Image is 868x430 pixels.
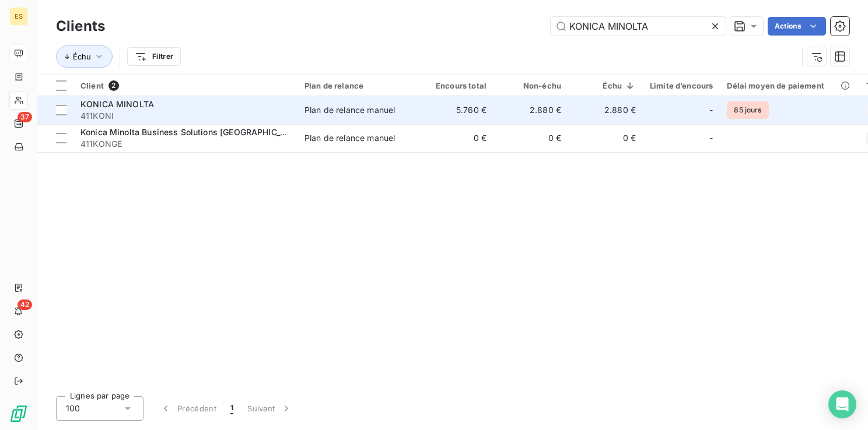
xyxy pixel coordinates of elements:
[568,124,643,152] td: 0 €
[9,7,28,26] div: ES
[223,396,240,421] button: 1
[494,96,568,124] td: 2.880 €
[73,52,91,61] span: Échu
[709,104,713,116] span: -
[426,81,487,90] div: Encours total
[768,17,826,36] button: Actions
[80,138,290,150] span: 411KONGE
[56,16,105,37] h3: Clients
[419,96,494,124] td: 5.760 €
[240,396,299,421] button: Suivant
[727,101,768,119] span: 85 jours
[80,127,304,137] span: Konica Minolta Business Solutions [GEOGRAPHIC_DATA]
[153,396,223,421] button: Précédent
[551,17,726,36] input: Rechercher
[17,112,32,122] span: 37
[419,124,494,152] td: 0 €
[80,110,290,122] span: 411KONI
[727,81,852,90] div: Délai moyen de paiement
[494,124,568,152] td: 0 €
[304,104,395,116] div: Plan de relance manuel
[66,403,80,414] span: 100
[501,81,561,90] div: Non-échu
[9,404,28,423] img: Logo LeanPay
[828,390,856,418] div: Open Intercom Messenger
[17,299,32,310] span: 42
[650,81,713,90] div: Limite d’encours
[709,132,713,144] span: -
[80,81,104,90] span: Client
[304,132,395,144] div: Plan de relance manuel
[304,81,412,90] div: Plan de relance
[80,99,154,109] span: KONICA MINOLTA
[575,81,636,90] div: Échu
[108,80,119,91] span: 2
[568,96,643,124] td: 2.880 €
[56,45,113,68] button: Échu
[127,47,181,66] button: Filtrer
[230,403,233,414] span: 1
